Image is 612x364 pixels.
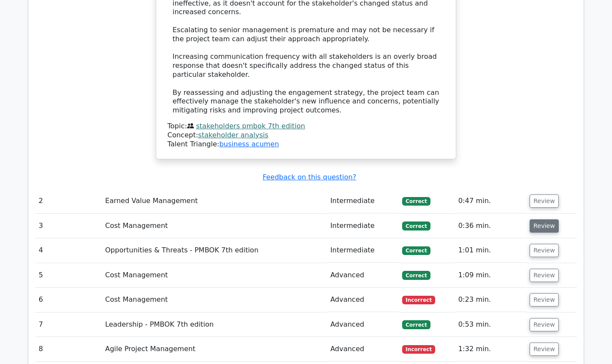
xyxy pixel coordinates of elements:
[219,140,279,148] a: business acumen
[35,288,102,312] td: 6
[35,238,102,263] td: 4
[102,263,327,288] td: Cost Management
[102,189,327,213] td: Earned Value Management
[35,337,102,361] td: 8
[530,318,559,331] button: Review
[35,312,102,337] td: 7
[530,244,559,257] button: Review
[167,122,445,149] div: Talent Triangle:
[402,197,430,206] span: Correct
[530,343,559,356] button: Review
[35,263,102,288] td: 5
[327,288,399,312] td: Advanced
[327,214,399,238] td: Intermediate
[402,296,435,304] span: Incorrect
[196,122,305,130] a: stakeholders pmbok 7th edition
[327,238,399,263] td: Intermediate
[102,238,327,263] td: Opportunities & Threats - PMBOK 7th edition
[35,189,102,213] td: 2
[402,221,430,230] span: Correct
[102,214,327,238] td: Cost Management
[327,189,399,213] td: Intermediate
[455,189,526,213] td: 0:47 min.
[198,131,269,139] a: stakeholder analysis
[402,246,430,255] span: Correct
[263,173,356,181] a: Feedback on this question?
[102,288,327,312] td: Cost Management
[327,312,399,337] td: Advanced
[455,263,526,288] td: 1:09 min.
[35,214,102,238] td: 3
[455,312,526,337] td: 0:53 min.
[530,194,559,208] button: Review
[455,337,526,361] td: 1:32 min.
[455,288,526,312] td: 0:23 min.
[167,131,445,140] div: Concept:
[402,320,430,329] span: Correct
[455,214,526,238] td: 0:36 min.
[167,122,445,131] div: Topic:
[402,271,430,279] span: Correct
[327,337,399,361] td: Advanced
[102,312,327,337] td: Leadership - PMBOK 7th edition
[530,293,559,306] button: Review
[102,337,327,361] td: Agile Project Management
[530,219,559,233] button: Review
[455,238,526,263] td: 1:01 min.
[327,263,399,288] td: Advanced
[402,345,435,354] span: Incorrect
[530,269,559,282] button: Review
